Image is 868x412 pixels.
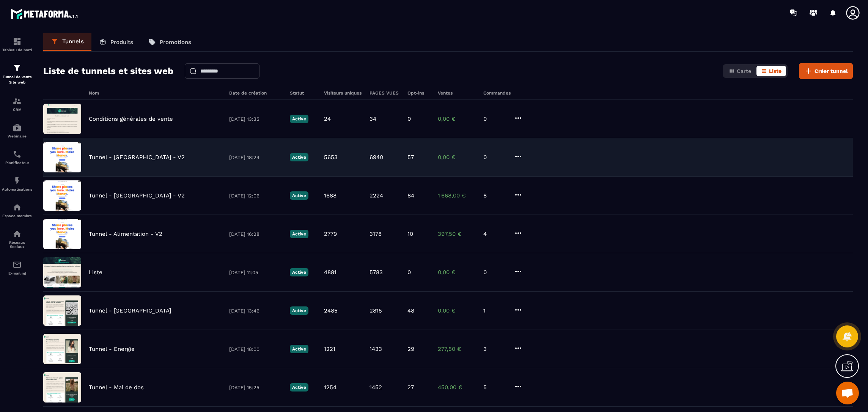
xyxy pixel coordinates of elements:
[2,48,32,52] p: Tableau de bord
[141,33,199,51] a: Promotions
[407,115,411,122] p: 0
[483,115,506,122] p: 0
[724,66,756,76] button: Carte
[324,90,362,96] h6: Visiteurs uniques
[89,115,173,122] p: Conditions générales de vente
[43,219,81,249] img: image
[737,68,751,74] span: Carte
[370,346,382,352] p: 1433
[407,269,411,276] p: 0
[324,269,337,276] p: 4881
[438,154,476,161] p: 0,00 €
[89,192,185,199] p: Tunnel - [GEOGRAPHIC_DATA] - V2
[13,96,22,106] img: formation
[324,346,335,352] p: 1221
[756,66,786,76] button: Liste
[438,115,476,122] p: 0,00 €
[13,37,22,46] img: formation
[110,39,133,46] p: Produits
[89,154,185,161] p: Tunnel - [GEOGRAPHIC_DATA] - V2
[438,90,476,96] h6: Ventes
[290,191,308,200] p: Active
[324,307,338,314] p: 2485
[2,117,32,144] a: automationsautomationsWebinaire
[407,384,414,391] p: 27
[43,372,81,403] img: image
[483,307,506,314] p: 1
[370,90,400,96] h6: PAGES VUES
[11,7,79,21] img: logo
[2,254,32,281] a: emailemailE-mailing
[229,193,282,199] p: [DATE] 12:06
[483,384,506,391] p: 5
[438,269,476,276] p: 0,00 €
[407,307,414,314] p: 48
[815,67,848,75] span: Créer tunnel
[2,58,32,91] a: formationformationTunnel de vente Site web
[229,231,282,237] p: [DATE] 16:28
[229,385,282,390] p: [DATE] 15:25
[290,230,308,238] p: Active
[43,257,81,287] img: image
[370,307,382,314] p: 2815
[2,31,32,58] a: formationformationTableau de bord
[290,153,308,161] p: Active
[62,38,84,45] p: Tunnels
[2,187,32,191] p: Automatisations
[2,214,32,218] p: Espace membre
[229,155,282,160] p: [DATE] 18:24
[2,107,32,112] p: CRM
[407,230,413,237] p: 10
[290,345,308,353] p: Active
[229,116,282,122] p: [DATE] 13:35
[769,68,782,74] span: Liste
[2,134,32,138] p: Webinaire
[324,384,337,391] p: 1254
[2,74,32,85] p: Tunnel de vente Site web
[13,203,22,212] img: automations
[438,307,476,314] p: 0,00 €
[370,115,376,122] p: 34
[160,39,191,46] p: Promotions
[438,230,476,237] p: 397,50 €
[407,192,414,199] p: 84
[2,144,32,170] a: schedulerschedulerPlanificateur
[370,192,383,199] p: 2224
[43,295,81,326] img: image
[43,142,81,172] img: image
[324,154,338,161] p: 5653
[13,260,22,269] img: email
[438,384,476,391] p: 450,00 €
[407,154,414,161] p: 57
[290,115,308,123] p: Active
[2,170,32,197] a: automationsautomationsAutomatisations
[43,334,81,364] img: image
[13,229,22,238] img: social-network
[324,230,337,237] p: 2779
[407,346,414,352] p: 29
[43,63,173,79] h2: Liste de tunnels et sites web
[2,197,32,224] a: automationsautomationsEspace membre
[483,346,506,352] p: 3
[89,307,171,314] p: Tunnel - [GEOGRAPHIC_DATA]
[290,90,316,96] h6: Statut
[13,150,22,159] img: scheduler
[370,230,382,237] p: 3178
[43,104,81,134] img: image
[370,269,383,276] p: 5783
[2,224,32,254] a: social-networksocial-networkRéseaux Sociaux
[91,33,141,51] a: Produits
[2,161,32,165] p: Planificateur
[43,33,91,51] a: Tunnels
[2,271,32,275] p: E-mailing
[290,268,308,276] p: Active
[438,346,476,352] p: 277,50 €
[13,123,22,132] img: automations
[2,240,32,249] p: Réseaux Sociaux
[407,90,430,96] h6: Opt-ins
[324,115,331,122] p: 24
[229,270,282,275] p: [DATE] 11:05
[13,176,22,185] img: automations
[229,308,282,314] p: [DATE] 13:46
[89,346,135,352] p: Tunnel - Energie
